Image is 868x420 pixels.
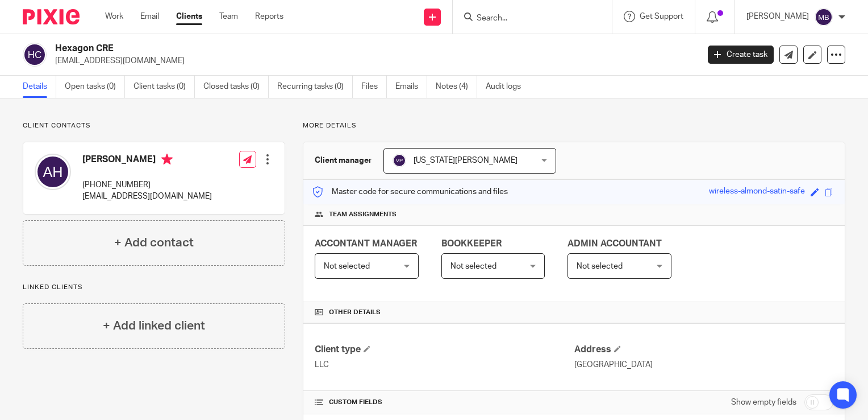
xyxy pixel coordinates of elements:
h4: [PERSON_NAME] [82,154,212,168]
a: Emails [395,76,427,98]
span: ACCONTANT MANAGER [315,239,417,248]
span: Not selected [577,262,623,270]
a: Recurring tasks (0) [277,76,353,98]
span: [US_STATE][PERSON_NAME] [414,157,518,164]
a: Closed tasks (0) [203,76,269,98]
i: Primary [161,154,173,165]
label: Show empty fields [731,397,796,408]
a: Details [23,76,56,98]
h4: CUSTOM FIELDS [315,398,574,407]
a: Team [219,11,238,22]
a: Audit logs [486,76,529,98]
p: More details [303,121,845,130]
img: svg%3E [393,154,406,167]
p: [EMAIL_ADDRESS][DOMAIN_NAME] [82,191,212,202]
h4: + Add linked client [103,317,205,335]
p: Linked clients [23,283,285,292]
h4: Client type [315,344,574,356]
img: svg%3E [23,43,47,67]
h4: Address [574,344,833,356]
img: Pixie [23,9,80,24]
a: Work [105,11,123,22]
span: Other details [329,308,381,317]
img: svg%3E [35,154,71,190]
span: Not selected [324,262,370,270]
h4: + Add contact [114,234,194,252]
a: Email [140,11,159,22]
img: svg%3E [815,8,833,26]
span: BOOKKEEPER [441,239,502,248]
a: Clients [176,11,202,22]
input: Search [475,14,578,24]
div: wireless-almond-satin-safe [709,186,805,199]
p: [EMAIL_ADDRESS][DOMAIN_NAME] [55,55,691,67]
p: Client contacts [23,121,285,130]
p: Master code for secure communications and files [312,186,508,197]
p: [PERSON_NAME] [746,11,809,22]
a: Files [361,76,387,98]
p: [GEOGRAPHIC_DATA] [574,359,833,370]
p: [PHONE_NUMBER] [82,179,212,191]
a: Notes (4) [436,76,477,98]
span: Get Support [640,13,683,20]
span: Not selected [450,262,496,270]
span: ADMIN ACCOUNTANT [567,239,662,248]
a: Reports [255,11,283,22]
span: Team assignments [329,210,397,219]
p: LLC [315,359,574,370]
a: Client tasks (0) [133,76,195,98]
h3: Client manager [315,155,372,166]
h2: Hexagon CRE [55,43,564,55]
a: Open tasks (0) [65,76,125,98]
a: Create task [708,46,774,64]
